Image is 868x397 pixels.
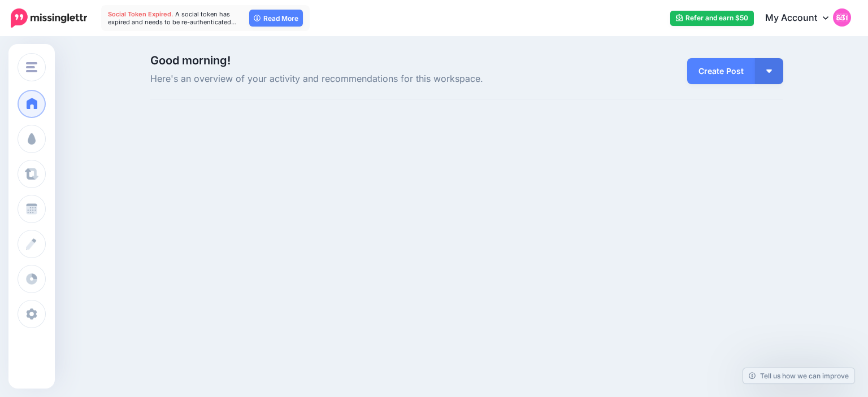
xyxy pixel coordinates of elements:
[687,58,755,84] a: Create Post
[26,62,37,72] img: menu.png
[150,72,567,86] span: Here's an overview of your activity and recommendations for this workspace.
[249,10,303,27] a: Read More
[670,11,754,26] a: Refer and earn $50
[108,10,237,26] span: A social token has expired and needs to be re-authenticated…
[743,368,854,383] a: Tell us how we can improve
[754,5,851,32] a: My Account
[150,54,231,67] span: Good morning!
[11,8,87,28] img: Missinglettr
[108,10,173,18] span: Social Token Expired.
[766,69,772,73] img: arrow-down-white.png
